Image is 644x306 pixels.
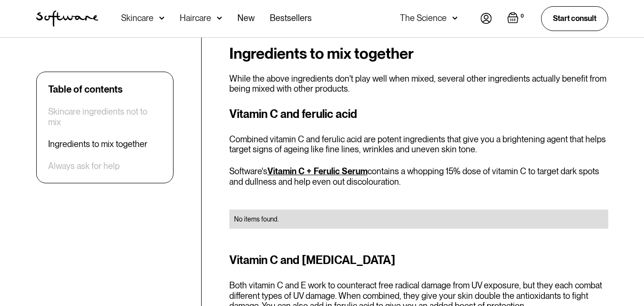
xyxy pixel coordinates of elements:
img: arrow down [159,13,164,23]
div: Haircare [180,13,211,23]
div: Skincare [121,13,153,23]
a: Start consult [541,6,608,31]
img: arrow down [452,13,458,23]
div: No items found. [234,214,603,224]
a: Open empty cart [507,12,526,25]
a: Always ask for help [48,161,120,171]
h2: Ingredients to mix together [229,45,608,62]
a: home [36,11,98,27]
h3: Vitamin C and ferulic acid [229,106,608,123]
div: 0 [519,12,526,21]
img: arrow down [217,13,222,23]
a: Vitamin C + Ferulic Serum [267,166,368,176]
p: Combined vitamin C and ferulic acid are potent ingredients that give you a brightening agent that... [229,134,608,155]
a: Skincare ingredients not to mix [48,106,162,127]
p: Software's contains a whopping 15% dose of vitamin C to target dark spots and dullness and help e... [229,166,608,187]
div: Table of contents [48,84,123,95]
a: Ingredients to mix together [48,139,147,149]
div: The Science [400,13,447,23]
img: Software Logo [36,11,98,27]
h3: Vitamin C and [MEDICAL_DATA] [229,252,608,269]
p: While the above ingredients don't play well when mixed, several other ingredients actually benefi... [229,74,608,94]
